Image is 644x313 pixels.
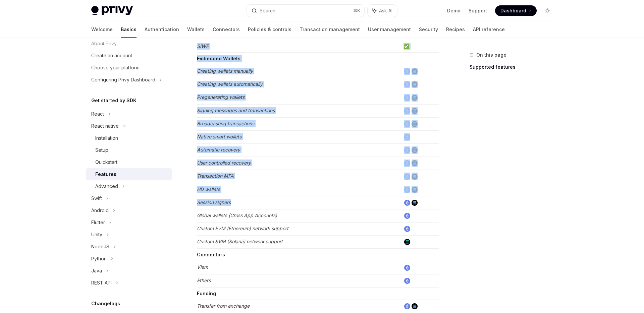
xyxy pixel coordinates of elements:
h5: Changelogs [91,300,120,308]
div: Installation [95,134,118,142]
a: Create an account [86,50,172,62]
button: Ask AI [368,5,397,17]
img: ethereum.png [404,147,410,153]
img: ethereum.png [404,160,410,166]
div: React native [91,122,119,130]
a: User management [368,21,411,38]
img: solana.png [412,81,418,87]
div: Android [91,206,109,214]
a: Authentication [145,21,179,38]
div: Create an account [91,52,132,60]
strong: Connectors [197,252,225,257]
em: Custom SVM (Solana) network support [197,239,283,244]
div: Unity [91,231,102,239]
em: Broadcasting transactions [197,121,254,126]
div: Swift [91,194,102,202]
button: Search...⌘K [247,5,364,17]
img: solana.png [412,108,418,114]
strong: Embedded Wallets [197,56,240,61]
a: Installation [86,132,172,144]
em: SIWF [197,43,209,49]
img: solana.png [412,160,418,166]
em: Session signers [197,199,231,205]
div: Quickstart [95,158,117,166]
img: solana.png [412,68,418,74]
span: On this page [476,51,506,59]
img: solana.png [412,187,418,193]
div: NodeJS [91,243,109,251]
a: Quickstart [86,156,172,168]
a: Security [419,21,438,38]
div: Configuring Privy Dashboard [91,76,155,84]
a: Dashboard [495,5,537,16]
div: React [91,110,104,118]
a: Wallets [187,21,205,38]
a: Supported features [470,62,558,72]
td: ✅ [401,40,439,53]
div: Choose your platform [91,64,140,72]
span: Ask AI [379,7,392,14]
em: Viem [197,264,208,270]
img: ethereum.png [404,121,410,127]
a: Welcome [91,21,113,38]
img: ethereum.png [404,81,410,87]
em: Custom EVM (Ethereum) network support [197,226,288,231]
img: solana.png [412,147,418,153]
a: Connectors [213,21,240,38]
img: ethereum.png [404,265,410,271]
div: Advanced [95,182,118,190]
div: Features [95,170,116,178]
img: solana.png [404,239,410,245]
em: HD wallets [197,186,220,192]
img: ethereum.png [404,68,410,74]
span: Dashboard [500,7,526,14]
em: Global wallets (Cross App Accounts) [197,212,277,218]
img: ethereum.png [404,303,410,309]
a: Choose your platform [86,62,172,74]
div: Setup [95,146,108,154]
img: light logo [91,6,133,15]
a: Basics [121,21,137,38]
img: solana.png [412,174,418,180]
img: ethereum.png [404,174,410,180]
a: API reference [473,21,505,38]
a: Support [469,7,487,14]
a: Transaction management [300,21,360,38]
img: solana.png [412,200,418,206]
em: Creating wallets automatically [197,81,263,87]
em: Native smart wallets [197,134,241,139]
span: ⌘ K [353,8,360,13]
img: ethereum.png [404,108,410,114]
img: ethereum.png [404,95,410,101]
a: Policies & controls [248,21,291,38]
button: Toggle dark mode [542,5,553,16]
img: ethereum.png [404,278,410,284]
div: Search... [260,7,278,15]
div: REST API [91,279,112,287]
em: Transfer from exchange [197,303,250,309]
img: solana.png [412,95,418,101]
em: Creating wallets manually [197,68,253,74]
div: Flutter [91,218,105,227]
img: ethereum.png [404,187,410,193]
a: Features [86,168,172,180]
img: ethereum.png [404,226,410,232]
div: Python [91,255,107,263]
img: ethereum.png [404,134,410,140]
a: Demo [447,7,461,14]
em: User controlled recovery [197,160,251,166]
strong: Funding [197,291,216,296]
a: Recipes [446,21,465,38]
em: Transaction MFA [197,173,234,179]
a: Setup [86,144,172,156]
img: ethereum.png [404,213,410,219]
h5: Get started by SDK [91,97,137,105]
em: Ethers [197,277,211,283]
div: Java [91,267,102,275]
em: Automatic recovery [197,147,240,152]
em: Signing messages and transactions [197,108,275,113]
img: ethereum.png [404,200,410,206]
img: solana.png [412,121,418,127]
img: solana.png [412,303,418,309]
em: Pregenerating wallets [197,94,245,100]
